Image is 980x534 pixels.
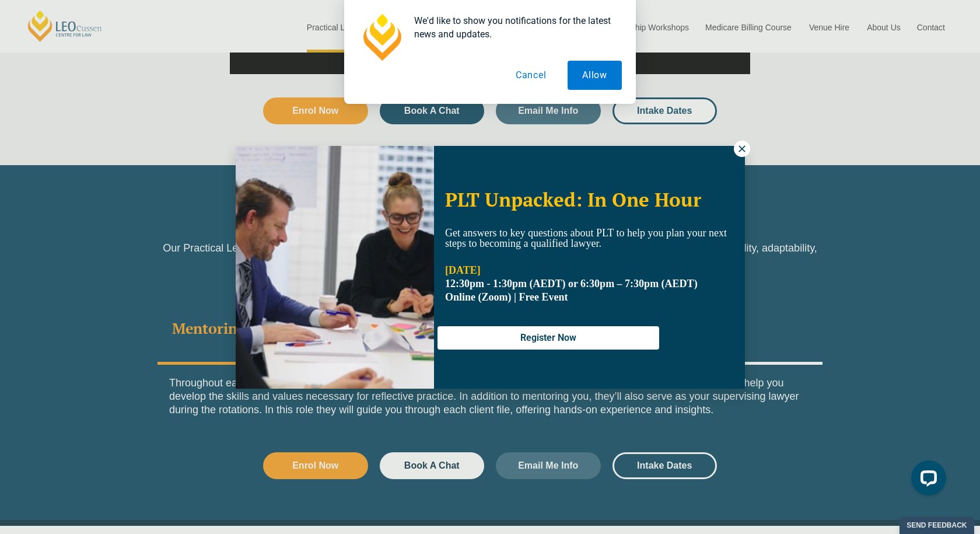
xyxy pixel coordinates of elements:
[902,456,951,505] iframe: LiveChat chat widget
[358,14,405,61] img: notification icon
[445,291,568,303] span: Online (Zoom) | Free Event
[501,61,561,90] button: Cancel
[405,14,622,41] div: We'd like to show you notifications for the latest news and updates.
[445,278,698,289] strong: 12:30pm - 1:30pm (AEDT) or 6:30pm – 7:30pm (AEDT)
[236,146,434,389] img: Woman in yellow blouse holding folders looking to the right and smiling
[445,187,701,212] span: PLT Unpacked: In One Hour
[734,141,750,157] button: Close
[437,326,659,350] button: Register Now
[445,264,481,276] strong: [DATE]
[445,227,727,249] span: Get answers to key questions about PLT to help you plan your next steps to becoming a qualified l...
[568,61,622,90] button: Allow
